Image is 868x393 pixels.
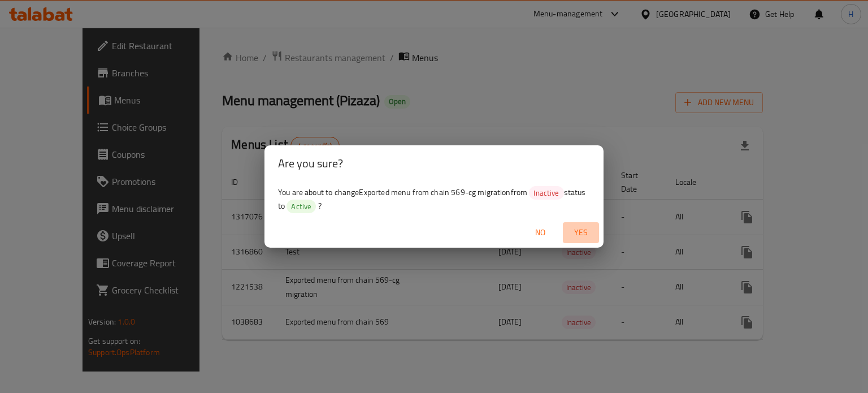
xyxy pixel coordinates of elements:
span: You are about to change Exported menu from chain 569-cg migration from status to ? [278,185,585,213]
div: Inactive [529,186,563,200]
span: Yes [567,226,594,240]
button: No [522,222,558,243]
span: Active [287,201,316,212]
span: No [527,226,554,240]
div: Active [287,200,316,213]
h2: Are you sure? [278,154,590,172]
button: Yes [563,222,599,243]
span: Inactive [529,188,563,198]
